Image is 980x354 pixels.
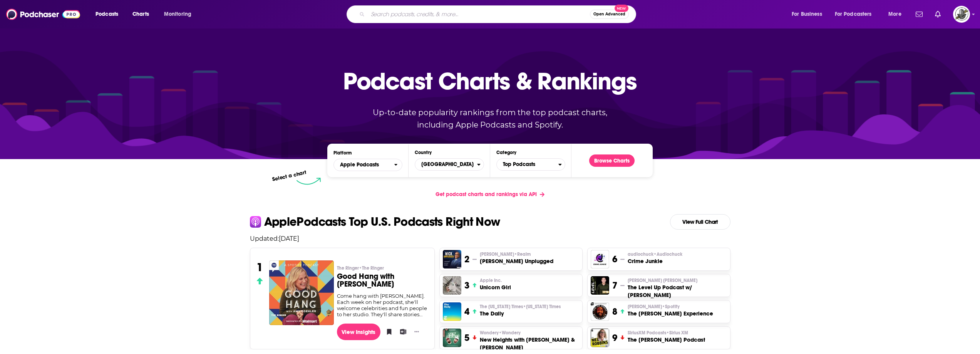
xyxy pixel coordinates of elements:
[480,330,579,336] p: Wondery • Wondery
[628,330,705,336] p: SiriusXM Podcasts • Sirius XM
[384,326,391,337] button: Bookmark Podcast
[480,336,579,351] h3: New Heights with [PERSON_NAME] & [PERSON_NAME]
[590,10,629,19] button: Open AdvancedNew
[480,304,561,310] span: The [US_STATE] Times
[628,251,682,257] p: audiochuck • Audiochuck
[480,277,511,291] a: Apple Inc.Unicorn Girl
[666,330,688,336] span: • Sirius XM
[662,304,680,309] span: • Spotify
[480,304,561,310] p: The New York Times • New York Times
[340,162,379,168] span: Apple Podcasts
[792,9,822,20] span: For Business
[496,158,565,171] button: Categories
[953,6,970,23] span: Logged in as PodProMaxBooking
[337,293,428,317] div: Come hang with [PERSON_NAME]. Each week on her podcast, she'll welcome celebrities and fun people...
[337,265,384,271] span: The Ringer
[480,251,531,257] span: [PERSON_NAME]
[589,154,635,167] button: Browse Charts
[436,191,537,198] span: Get podcast charts and rankings via API
[480,330,579,351] a: Wondery•WonderyNew Heights with [PERSON_NAME] & [PERSON_NAME]
[653,252,682,257] span: • Audiochuck
[591,276,609,295] img: The Level Up Podcast w/ Paul Alex
[354,5,643,23] div: Search podcasts, credits, & more...
[127,8,154,20] a: Charts
[591,302,609,321] img: The Joe Rogan Experience
[612,306,617,317] h3: 8
[612,332,617,344] h3: 9
[443,250,461,268] img: Mick Unplugged
[256,260,263,274] h3: 1
[480,277,502,284] span: Apple Inc.
[480,304,561,317] a: The [US_STATE] Times•[US_STATE] TimesThe Daily
[337,273,428,288] h3: Good Hang with [PERSON_NAME]
[628,257,682,265] h3: Crime Junkie
[132,9,149,20] span: Charts
[368,8,590,20] input: Search podcasts, credits, & more...
[628,304,713,317] a: [PERSON_NAME]•SpotifyThe [PERSON_NAME] Experience
[628,251,682,257] span: audiochuck
[159,8,201,20] button: open menu
[358,106,623,131] p: Up-to-date popularity rankings from the top podcast charts, including Apple Podcasts and Spotify.
[337,265,428,271] p: The Ringer • The Ringer
[443,329,461,347] img: New Heights with Jason & Travis Kelce
[628,277,727,299] a: [PERSON_NAME] [PERSON_NAME]The Level Up Podcast w/ [PERSON_NAME]
[615,5,628,12] span: New
[480,257,553,265] h3: [PERSON_NAME] Unplugged
[429,185,551,204] a: Get podcast charts and rankings via API
[628,304,713,310] p: Joe Rogan • Spotify
[415,158,477,171] span: [GEOGRAPHIC_DATA]
[786,8,832,20] button: open menu
[415,158,484,171] button: Countries
[480,330,521,336] span: Wondery
[830,8,883,20] button: open menu
[333,159,402,171] h2: Platforms
[95,9,118,20] span: Podcasts
[514,252,531,257] span: • Realm
[628,330,688,336] span: SiriusXM Podcasts
[953,6,970,23] img: User Profile
[612,253,617,265] h3: 6
[591,250,609,268] img: Crime Junkie
[337,324,380,340] a: View Insights
[628,277,697,284] span: [PERSON_NAME] [PERSON_NAME]
[269,260,334,325] img: Good Hang with Amy Poehler
[499,330,521,336] span: • Wondery
[612,280,617,291] h3: 7
[464,306,469,317] h3: 4
[835,9,872,20] span: For Podcasters
[953,6,970,23] button: Show profile menu
[480,310,561,317] h3: The Daily
[591,329,609,347] img: The Mel Robbins Podcast
[359,265,384,271] span: • The Ringer
[337,265,428,293] a: The Ringer•The RingerGood Hang with [PERSON_NAME]
[343,56,637,106] p: Podcast Charts & Rankings
[628,277,727,284] p: Paul Alex Espinoza
[6,7,80,22] img: Podchaser - Follow, Share and Rate Podcasts
[883,8,911,20] button: open menu
[464,332,469,344] h3: 5
[628,304,680,310] span: [PERSON_NAME]
[397,326,405,337] button: Add to List
[628,284,727,299] h3: The Level Up Podcast w/ [PERSON_NAME]
[443,302,461,321] img: The Daily
[932,8,944,21] a: Show notifications dropdown
[628,330,705,344] a: SiriusXM Podcasts•Sirius XMThe [PERSON_NAME] Podcast
[411,328,422,336] button: Show More Button
[443,276,461,295] img: Unicorn Girl
[670,214,730,230] a: View Full Chart
[464,280,469,291] h3: 3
